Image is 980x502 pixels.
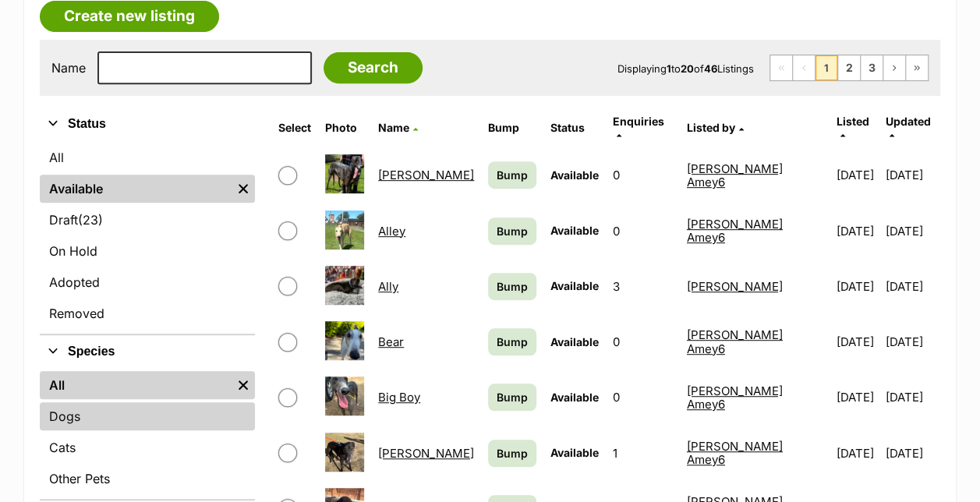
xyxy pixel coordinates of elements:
span: Listed by [687,121,735,134]
a: [PERSON_NAME] Amey6 [687,384,783,412]
a: [PERSON_NAME] Amey6 [687,327,783,355]
strong: 46 [704,62,717,75]
span: Available [550,168,599,182]
a: Bump [488,440,536,467]
a: Removed [40,299,255,327]
span: Updated [885,115,930,128]
span: (23) [78,210,103,229]
input: Search [324,52,423,83]
th: Photo [319,109,370,147]
span: Bump [497,167,528,183]
td: [DATE] [830,315,884,369]
span: Page 1 [815,55,837,80]
span: Previous page [793,55,815,80]
label: Name [51,61,86,75]
td: [DATE] [885,426,939,480]
td: [DATE] [830,426,884,480]
td: [DATE] [885,315,939,369]
td: 0 [607,204,679,258]
a: Create new listing [40,1,219,32]
span: Available [550,224,599,237]
a: [PERSON_NAME] [687,279,783,294]
a: Listed [837,115,869,140]
a: Page 3 [861,55,883,80]
strong: 1 [667,62,671,75]
span: Bump [497,445,528,461]
span: Bump [497,334,528,350]
strong: 20 [681,62,694,75]
a: Bump [488,328,536,355]
a: Alley [378,224,405,239]
td: 3 [607,260,679,313]
a: Enquiries [613,115,664,140]
nav: Pagination [769,55,929,81]
td: 1 [607,426,679,480]
td: [DATE] [885,260,939,313]
a: [PERSON_NAME] Amey6 [687,439,783,467]
a: Bump [488,273,536,300]
a: Bump [488,161,536,189]
div: Status [40,140,255,334]
a: All [40,371,232,399]
img: Bobby [325,433,364,472]
span: Bump [497,223,528,239]
a: Draft [40,206,255,234]
span: Available [550,335,599,348]
td: 0 [607,148,679,202]
a: [PERSON_NAME] Amey6 [687,161,783,189]
a: Adopted [40,268,255,296]
span: Bump [497,278,528,295]
div: Species [40,368,255,499]
a: Other Pets [40,465,255,493]
span: Available [550,446,599,459]
td: [DATE] [830,370,884,424]
td: [DATE] [830,204,884,258]
a: Remove filter [232,175,255,203]
a: Bump [488,384,536,411]
span: Available [550,391,599,404]
td: [DATE] [885,204,939,258]
td: [DATE] [830,260,884,313]
span: Available [550,279,599,292]
a: Available [40,175,232,203]
a: Name [378,121,418,134]
span: Name [378,121,409,134]
button: Status [40,114,255,134]
img: Big Boy [325,376,364,415]
a: Listed by [687,121,744,134]
th: Bump [482,109,543,147]
a: Dogs [40,402,255,430]
span: translation missing: en.admin.listings.index.attributes.enquiries [613,115,664,128]
a: Big Boy [378,390,420,405]
a: All [40,143,255,171]
img: Alley [325,210,364,249]
a: Ally [378,279,398,294]
th: Select [272,109,317,147]
td: 0 [607,370,679,424]
a: Updated [885,115,930,140]
span: Bump [497,389,528,405]
a: [PERSON_NAME] [378,446,474,461]
a: Last page [906,55,928,80]
a: Cats [40,433,255,461]
a: [PERSON_NAME] Amey6 [687,217,783,245]
a: Remove filter [232,371,255,399]
a: Page 2 [838,55,860,80]
a: Bear [378,334,404,349]
td: [DATE] [885,370,939,424]
a: Bump [488,217,536,245]
th: Status [544,109,605,147]
span: First page [770,55,792,80]
span: Displaying to of Listings [617,62,754,75]
span: Listed [837,115,869,128]
td: 0 [607,315,679,369]
button: Species [40,341,255,362]
a: Next page [883,55,905,80]
td: [DATE] [830,148,884,202]
a: On Hold [40,237,255,265]
td: [DATE] [885,148,939,202]
a: [PERSON_NAME] [378,168,474,182]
